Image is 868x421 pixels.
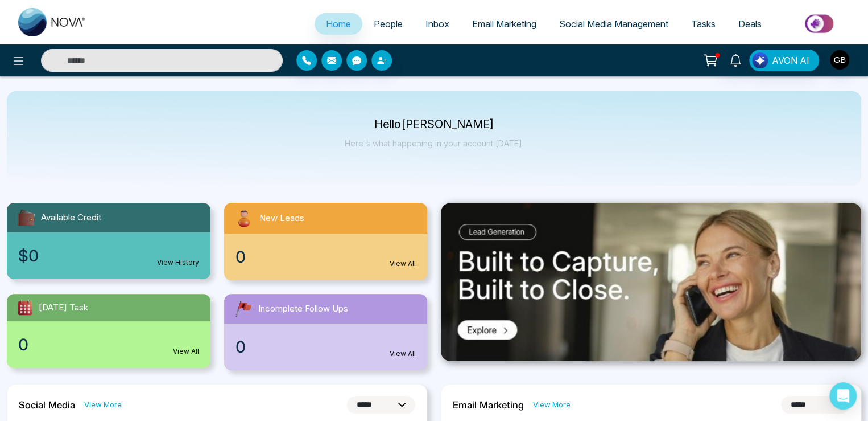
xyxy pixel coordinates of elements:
[345,138,524,148] p: Here's what happening in your account [DATE].
[559,18,668,30] span: Social Media Management
[233,299,254,319] img: followUps.svg
[326,18,351,30] span: Home
[691,18,716,30] span: Tasks
[738,18,762,30] span: Deals
[390,349,416,359] a: View All
[41,211,101,224] span: Available Credit
[362,13,414,35] a: People
[235,245,246,269] span: 0
[217,203,435,280] a: New Leads0View All
[680,13,727,35] a: Tasks
[390,259,416,269] a: View All
[217,294,435,370] a: Incomplete Follow Ups0View All
[18,8,86,36] img: Nova CRM Logo
[19,399,75,411] h2: Social Media
[752,52,768,68] img: Lead Flow
[414,13,461,35] a: Inbox
[472,18,536,30] span: Email Marketing
[84,399,122,410] a: View More
[749,50,819,71] button: AVON AI
[461,13,548,35] a: Email Marketing
[173,346,199,357] a: View All
[16,207,36,228] img: availableCredit.svg
[16,299,34,317] img: todayTask.svg
[157,257,199,268] a: View History
[374,18,403,30] span: People
[441,203,861,361] img: .
[18,333,28,357] span: 0
[315,13,362,35] a: Home
[779,11,861,36] img: Market-place.gif
[727,13,773,35] a: Deals
[18,244,39,268] span: $0
[233,207,255,229] img: newLeads.svg
[533,399,571,410] a: View More
[258,303,348,316] span: Incomplete Follow Ups
[235,335,246,359] span: 0
[39,301,88,314] span: [DATE] Task
[830,50,849,70] img: User Avatar
[772,54,809,67] span: AVON AI
[345,120,524,129] p: Hello [PERSON_NAME]
[829,382,857,410] div: Open Intercom Messenger
[425,18,449,30] span: Inbox
[548,13,680,35] a: Social Media Management
[259,212,304,225] span: New Leads
[453,399,524,411] h2: Email Marketing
